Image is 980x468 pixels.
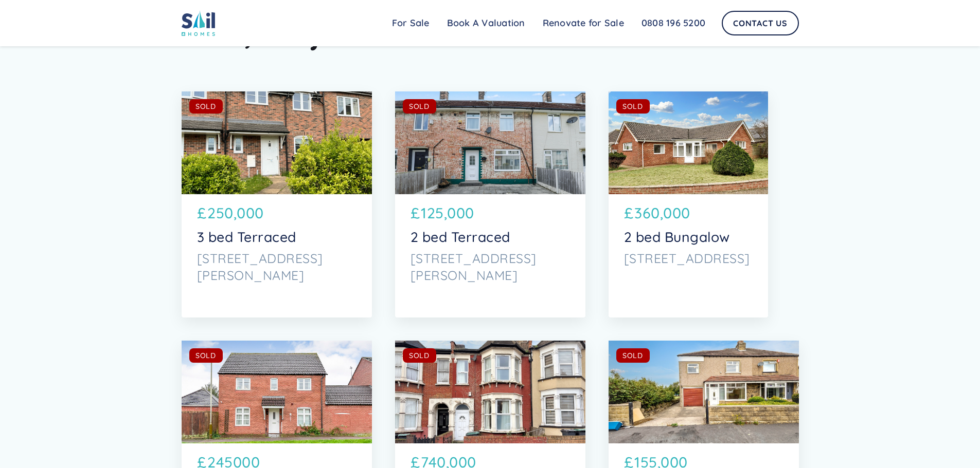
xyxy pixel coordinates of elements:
[534,13,633,33] a: Renovate for Sale
[395,91,585,317] a: SOLD£125,0002 bed Terraced[STREET_ADDRESS][PERSON_NAME]
[383,13,438,33] a: For Sale
[411,229,570,245] p: 2 bed Terraced
[207,202,264,224] p: 250,000
[411,202,420,224] p: £
[624,229,753,245] p: 2 bed Bungalow
[722,11,799,35] a: Contact Us
[197,250,357,283] p: [STREET_ADDRESS][PERSON_NAME]
[624,202,634,224] p: £
[421,202,474,224] p: 125,000
[409,101,430,111] div: SOLD
[622,101,643,111] div: SOLD
[182,91,372,317] a: SOLD£250,0003 bed Terraced[STREET_ADDRESS][PERSON_NAME]
[197,202,207,224] p: £
[624,250,753,267] p: [STREET_ADDRESS]
[609,91,768,317] a: SOLD£360,0002 bed Bungalow[STREET_ADDRESS]
[195,350,216,361] div: SOLD
[195,101,216,111] div: SOLD
[409,350,430,361] div: SOLD
[438,13,534,33] a: Book A Valuation
[197,229,357,245] p: 3 bed Terraced
[633,13,714,33] a: 0808 196 5200
[411,250,570,283] p: [STREET_ADDRESS][PERSON_NAME]
[634,202,690,224] p: 360,000
[182,10,216,36] img: sail home logo colored
[622,350,643,361] div: SOLD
